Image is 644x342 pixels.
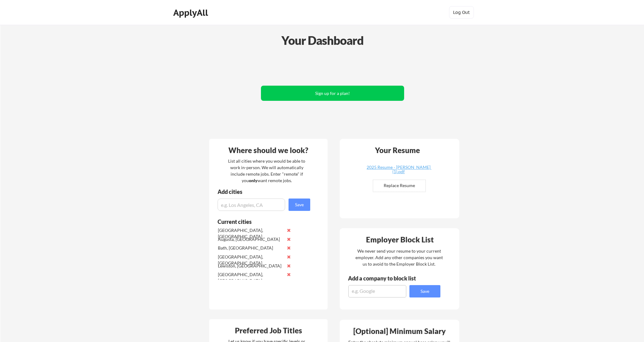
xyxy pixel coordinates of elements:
[355,248,443,267] div: We never send your resume to your current employer. Add any other companies you want us to avoid ...
[367,147,428,154] div: Your Resume
[218,199,285,211] input: e.g. Los Angeles, CA
[173,7,210,18] div: ApplyAll
[362,165,435,174] div: 2025 Resume - [PERSON_NAME] (1).pdf
[211,327,326,334] div: Preferred Job Titles
[342,236,457,243] div: Employer Block List
[218,254,283,266] div: [GEOGRAPHIC_DATA], [GEOGRAPHIC_DATA]
[224,158,309,184] div: List all cities where you would be able to work in-person. We will automatically include remote j...
[218,236,283,242] div: Augusta, [GEOGRAPHIC_DATA]
[218,245,283,251] div: Bath, [GEOGRAPHIC_DATA]
[218,271,283,284] div: [GEOGRAPHIC_DATA], [GEOGRAPHIC_DATA]
[249,178,258,183] strong: only
[342,327,457,335] div: [Optional] Minimum Salary
[1,32,644,49] div: Your Dashboard
[289,199,310,211] button: Save
[261,86,404,101] button: Sign up for a plan!
[409,285,440,297] button: Save
[218,227,283,239] div: [GEOGRAPHIC_DATA], [GEOGRAPHIC_DATA]
[218,189,312,195] div: Add cities
[362,165,435,175] a: 2025 Resume - [PERSON_NAME] (1).pdf
[449,6,474,19] button: Log Out
[218,263,283,269] div: Lewiston, [GEOGRAPHIC_DATA]
[218,219,303,224] div: Current cities
[211,147,326,154] div: Where should we look?
[348,276,426,281] div: Add a company to block list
